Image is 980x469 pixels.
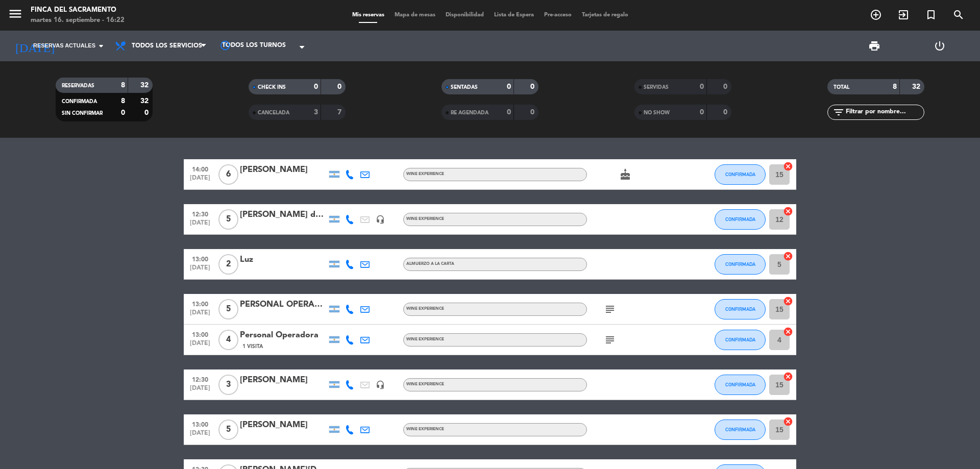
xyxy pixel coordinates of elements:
[347,12,389,18] span: Mis reservas
[121,82,125,89] strong: 8
[187,385,213,397] span: [DATE]
[31,5,125,15] div: Finca del Sacramento
[715,209,766,230] button: CONFIRMADA
[242,342,263,351] span: 1 Visita
[240,374,327,387] div: [PERSON_NAME]
[240,253,327,266] div: Luz
[507,109,511,116] strong: 0
[893,83,897,90] strong: 8
[240,208,327,221] div: [PERSON_NAME] de la [PERSON_NAME]
[725,306,755,312] span: CONFIRMADA
[604,303,616,315] i: subject
[700,109,704,116] strong: 0
[240,298,327,311] div: PERSONAL OPERADORA
[715,375,766,395] button: CONFIRMADA
[187,430,213,441] span: [DATE]
[715,330,766,350] button: CONFIRMADA
[530,109,536,116] strong: 0
[121,109,125,116] strong: 0
[187,373,213,385] span: 12:30
[218,330,238,350] span: 4
[507,83,511,90] strong: 0
[187,340,213,352] span: [DATE]
[934,40,946,52] i: power_settings_new
[132,42,202,50] span: Todos los servicios
[489,12,539,18] span: Lista de Espera
[783,416,793,427] i: cancel
[644,110,670,115] span: NO SHOW
[539,12,577,18] span: Pre-acceso
[783,251,793,261] i: cancel
[577,12,633,18] span: Tarjetas de regalo
[715,419,766,440] button: CONFIRMADA
[240,329,327,342] div: Personal Operadora
[218,209,238,230] span: 5
[897,9,910,21] i: exit_to_app
[187,298,213,309] span: 13:00
[725,427,755,432] span: CONFIRMADA
[218,299,238,319] span: 5
[240,163,327,177] div: [PERSON_NAME]
[140,82,151,89] strong: 32
[725,337,755,342] span: CONFIRMADA
[725,382,755,387] span: CONFIRMADA
[258,85,286,90] span: CHECK INS
[406,307,444,311] span: Wine Experience
[8,6,23,25] button: menu
[783,372,793,382] i: cancel
[725,171,755,177] span: CONFIRMADA
[725,216,755,222] span: CONFIRMADA
[389,12,440,18] span: Mapa de mesas
[406,172,444,176] span: Wine Experience
[121,97,125,105] strong: 8
[644,85,669,90] span: SERVIDAS
[406,337,444,341] span: Wine Experience
[783,206,793,216] i: cancel
[952,9,965,21] i: search
[218,254,238,275] span: 2
[187,219,213,231] span: [DATE]
[258,110,289,115] span: CANCELADA
[218,164,238,185] span: 6
[700,83,704,90] strong: 0
[406,382,444,386] span: Wine Experience
[834,85,849,90] span: TOTAL
[337,83,344,90] strong: 0
[62,83,94,88] span: RESERVADAS
[187,208,213,219] span: 12:30
[604,334,616,346] i: subject
[62,99,97,104] span: CONFIRMADA
[140,97,151,105] strong: 32
[95,40,107,52] i: arrow_drop_down
[907,31,972,61] div: LOG OUT
[187,328,213,340] span: 13:00
[218,419,238,440] span: 5
[406,427,444,431] span: Wine Experience
[187,253,213,264] span: 13:00
[783,327,793,337] i: cancel
[715,164,766,185] button: CONFIRMADA
[723,109,729,116] strong: 0
[912,83,922,90] strong: 32
[187,264,213,276] span: [DATE]
[8,6,23,21] i: menu
[619,168,631,181] i: cake
[845,107,924,118] input: Filtrar por nombre...
[925,9,937,21] i: turned_in_not
[406,262,454,266] span: Almuerzo a la carta
[723,83,729,90] strong: 0
[337,109,344,116] strong: 7
[62,111,103,116] span: SIN CONFIRMAR
[715,254,766,275] button: CONFIRMADA
[187,418,213,430] span: 13:00
[868,40,880,52] span: print
[725,261,755,267] span: CONFIRMADA
[783,161,793,171] i: cancel
[715,299,766,319] button: CONFIRMADA
[218,375,238,395] span: 3
[440,12,489,18] span: Disponibilidad
[31,15,125,26] div: martes 16. septiembre - 16:22
[451,85,478,90] span: SENTADAS
[376,215,385,224] i: headset_mic
[187,309,213,321] span: [DATE]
